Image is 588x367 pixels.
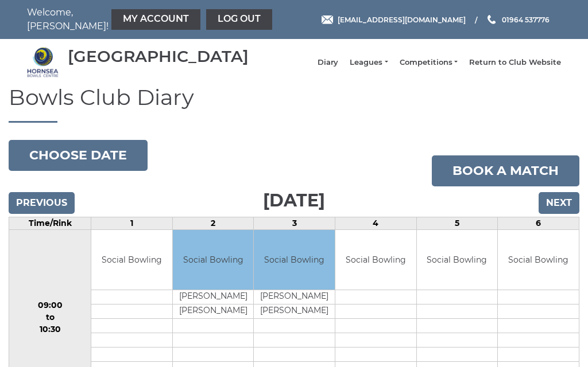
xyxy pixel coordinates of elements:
[416,217,498,229] td: 5
[469,57,561,68] a: Return to Club Website
[338,15,466,24] span: [EMAIL_ADDRESS][DOMAIN_NAME]
[206,9,272,30] a: Log out
[417,230,498,290] td: Social Bowling
[9,217,91,229] td: Time/Rink
[539,192,579,214] input: Next
[322,14,466,25] a: Email [EMAIL_ADDRESS][DOMAIN_NAME]
[498,230,579,290] td: Social Bowling
[335,217,417,229] td: 4
[172,217,254,229] td: 2
[27,46,59,78] img: Hornsea Bowls Centre
[335,230,416,290] td: Social Bowling
[254,217,335,229] td: 3
[173,230,254,290] td: Social Bowling
[254,290,335,304] td: [PERSON_NAME]
[400,57,458,68] a: Competitions
[322,15,333,24] img: Email
[91,230,172,290] td: Social Bowling
[488,15,496,24] img: Phone us
[173,290,254,304] td: [PERSON_NAME]
[318,57,338,68] a: Diary
[502,15,550,24] span: 01964 537776
[9,85,579,123] h1: Bowls Club Diary
[486,14,550,25] a: Phone us 01964 537776
[9,192,75,214] input: Previous
[432,155,579,186] a: Book a match
[111,9,200,30] a: My Account
[27,6,239,33] nav: Welcome, [PERSON_NAME]!
[498,217,579,229] td: 6
[68,48,249,65] div: [GEOGRAPHIC_DATA]
[254,304,335,319] td: [PERSON_NAME]
[9,140,148,171] button: Choose date
[254,230,335,290] td: Social Bowling
[91,217,173,229] td: 1
[173,304,254,319] td: [PERSON_NAME]
[350,57,388,68] a: Leagues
